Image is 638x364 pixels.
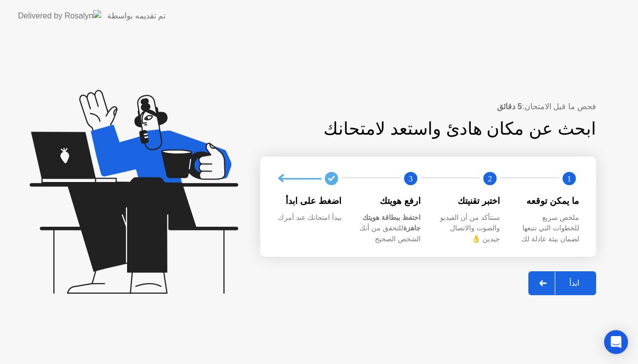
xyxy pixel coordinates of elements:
div: يبدأ امتحانك عند أمرك [278,212,341,223]
div: اضغط على ابدأ [278,194,341,207]
div: تم تقديمه بواسطة [107,10,165,22]
text: 2 [488,174,492,183]
div: ما يمكن توقعه [516,194,579,207]
b: 5 دقائق [497,102,522,111]
img: Delivered by Rosalyn [18,10,101,21]
button: ابدأ [528,271,596,295]
div: ابحث عن مكان هادئ واستعد لامتحانك [260,116,596,142]
div: ملخص سريع للخطوات التي نتبعها لضمان بيئة عادلة لك [516,212,579,245]
div: للتحقق من أنك الشخص الصحيح [357,212,421,245]
div: ارفع هويتك [357,194,421,207]
div: ابدأ [555,278,593,288]
text: 3 [409,174,413,183]
div: سنتأكد من أن الفيديو والصوت والاتصال جيدين 👌 [437,212,500,245]
div: اختبر تقنيتك [437,194,500,207]
text: 1 [567,174,571,183]
b: احتفظ ببطاقة هويتك جاهزة [362,213,421,232]
div: Open Intercom Messenger [604,330,628,354]
div: فحص ما قبل الامتحان: [260,101,596,113]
